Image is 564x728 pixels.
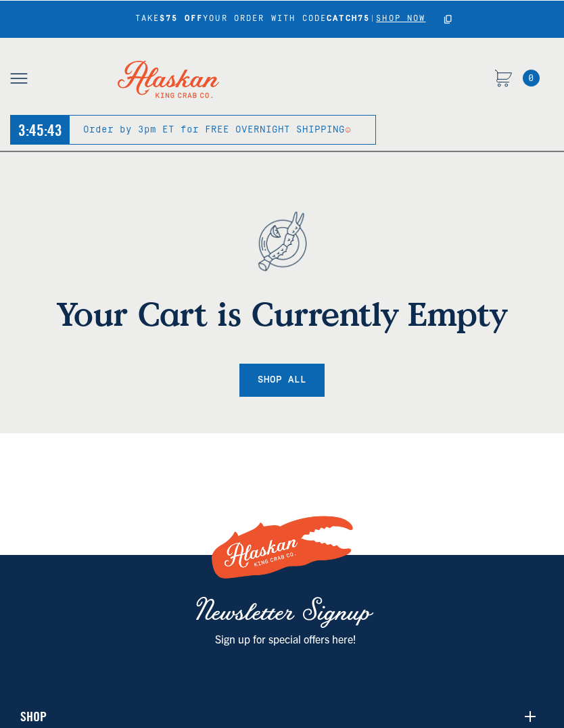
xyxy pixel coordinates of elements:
[83,124,345,135] div: Order by 3pm ET for FREE OVERNIGHT SHIPPING
[20,708,47,725] p: Shop
[523,70,540,87] span: 0
[236,189,328,295] img: empty cart - anchor
[494,70,512,89] a: Cart
[208,500,356,596] img: Alaskan King Crab Co. Logo
[376,14,425,23] a: SHOP NOW
[135,14,429,24] div: TAKE YOUR ORDER WITH CODE |
[160,14,203,23] strong: $75 OFF
[10,73,28,84] img: open mobile menu
[49,294,515,333] h1: Your Cart is Currently Empty
[523,70,540,87] a: Cart
[239,364,325,397] a: Shop All
[101,44,236,115] img: Alaskan King Crab Co. logo
[327,14,370,23] strong: CATCH75
[18,630,552,648] p: Sign up for special offers here!
[18,122,62,138] div: 3:45:43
